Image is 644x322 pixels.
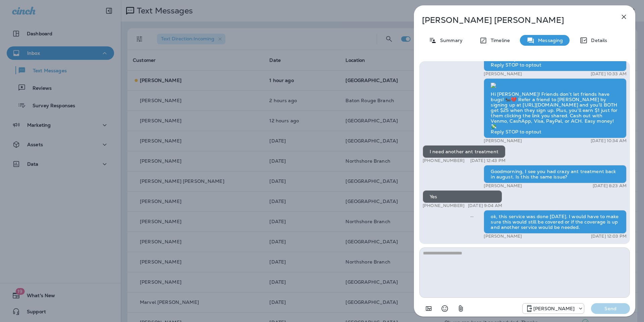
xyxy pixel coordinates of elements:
[535,38,563,43] p: Messaging
[470,213,474,219] span: Sent
[593,183,627,189] p: [DATE] 8:23 AM
[423,158,465,163] p: [PHONE_NUMBER]
[484,183,522,189] p: [PERSON_NAME]
[591,138,627,144] p: [DATE] 10:34 AM
[591,71,627,77] p: [DATE] 10:33 AM
[437,38,463,43] p: Summary
[470,158,505,163] p: [DATE] 12:43 PM
[533,306,575,311] p: [PERSON_NAME]
[468,203,502,208] p: [DATE] 9:04 AM
[484,138,522,144] p: [PERSON_NAME]
[438,302,451,315] button: Select an emoji
[484,78,627,138] div: Hi [PERSON_NAME]! Friends don’t let friends have bugs! 🐜💔 Refer a friend to [PERSON_NAME] by sign...
[491,83,496,88] img: twilio-download
[523,305,584,313] div: +1 (504) 576-9603
[423,190,502,203] div: Yes
[487,38,510,43] p: Timeline
[484,71,522,77] p: [PERSON_NAME]
[422,302,435,315] button: Add in a premade template
[484,165,627,183] div: Goodmorning, I see you had crazy ant treatment back in august. Is this the same issue?
[422,15,605,25] p: [PERSON_NAME] [PERSON_NAME]
[423,203,465,208] p: [PHONE_NUMBER]
[588,38,607,43] p: Details
[484,210,627,234] div: ok, this service was done [DATE]. I would have to make sure this would still be covered or if the...
[484,234,522,239] p: [PERSON_NAME]
[423,145,505,158] div: I need another ant treatment
[591,234,627,239] p: [DATE] 12:03 PM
